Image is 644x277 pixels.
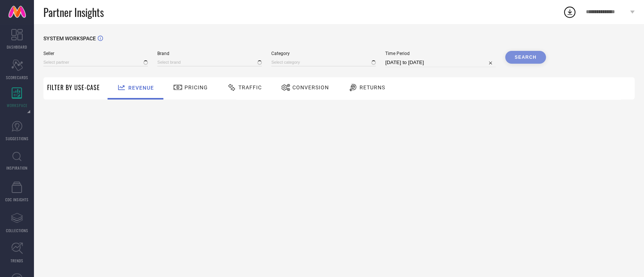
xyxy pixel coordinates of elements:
[563,5,576,19] div: Open download list
[157,51,262,56] span: Brand
[271,51,376,56] span: Category
[385,51,496,56] span: Time Period
[360,84,385,90] span: Returns
[5,197,29,202] span: CDC INSIGHTS
[43,35,96,41] span: SYSTEM WORKSPACE
[43,58,148,66] input: Select partner
[271,58,376,66] input: Select category
[7,44,27,50] span: DASHBOARD
[43,51,148,56] span: Seller
[292,84,329,90] span: Conversion
[6,165,28,171] span: INSPIRATION
[157,58,262,66] input: Select brand
[184,84,208,90] span: Pricing
[6,75,28,80] span: SCORECARDS
[128,85,154,91] span: Revenue
[6,136,29,141] span: SUGGESTIONS
[43,5,104,20] span: Partner Insights
[47,83,100,92] span: Filter By Use-Case
[385,58,496,67] input: Select time period
[6,228,28,233] span: COLLECTIONS
[11,258,23,263] span: TRENDS
[7,103,28,108] span: WORKSPACE
[238,84,262,90] span: Traffic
